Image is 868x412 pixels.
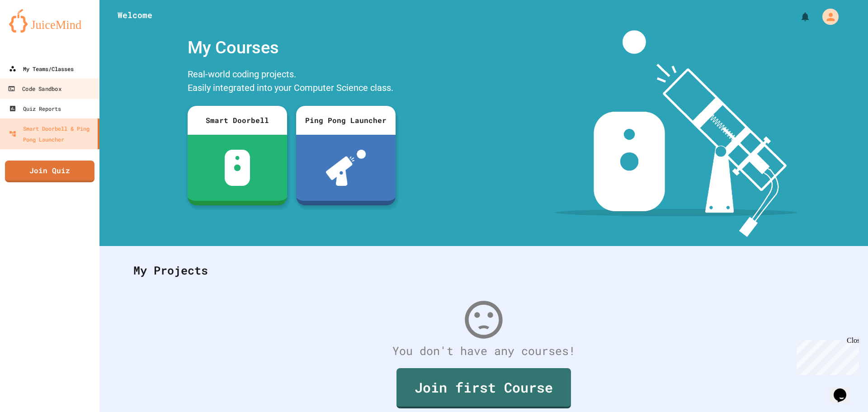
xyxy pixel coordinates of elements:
[396,368,571,408] a: Join first Course
[183,30,400,65] div: My Courses
[124,253,843,288] div: My Projects
[783,9,813,24] div: My Notifications
[225,150,250,186] img: sdb-white.svg
[124,342,843,360] div: You don't have any courses!
[8,83,61,95] div: Code Sandbox
[9,123,94,145] div: Smart Doorbell & Ping Pong Launcher
[793,336,859,375] iframe: chat widget
[183,65,400,99] div: Real-world coding projects. Easily integrated into your Computer Science class.
[326,150,366,186] img: ppl-with-ball.png
[9,63,74,74] div: My Teams/Classes
[813,6,841,27] div: My Account
[188,106,287,135] div: Smart Doorbell
[9,103,61,114] div: Quiz Reports
[9,9,90,33] img: logo-orange.svg
[830,376,859,403] iframe: chat widget
[296,106,396,135] div: Ping Pong Launcher
[4,4,62,57] div: Chat with us now!Close
[5,161,94,182] a: Join Quiz
[555,30,797,237] img: banner-image-my-projects.png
